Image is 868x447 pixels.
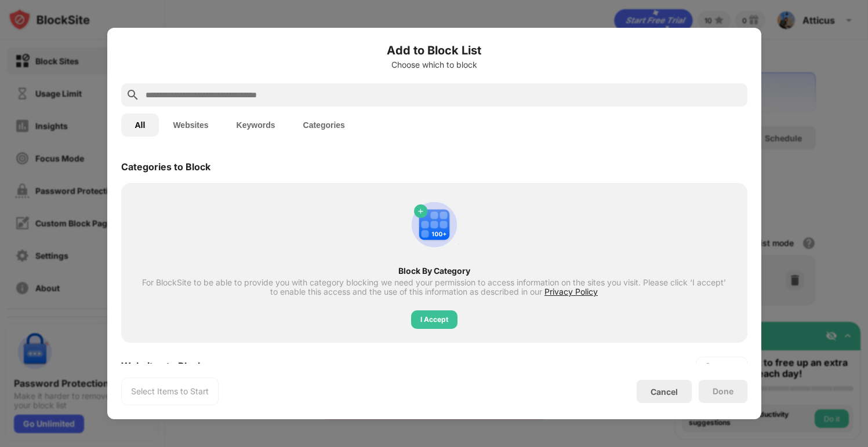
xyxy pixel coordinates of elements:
div: Done [713,387,733,396]
button: Keywords [223,113,289,137]
h6: Add to Block List [121,42,747,59]
div: See more [706,360,738,372]
div: Categories to Block [121,161,210,173]
span: Privacy Policy [544,287,598,296]
button: All [121,113,159,137]
div: For BlockSite to be able to provide you with category blocking we need your permission to access ... [142,278,727,296]
div: Choose which to block [121,60,747,69]
img: search.svg [126,88,140,102]
div: Cancel [651,387,678,397]
div: Block By Category [142,266,727,276]
button: Websites [159,113,222,137]
img: category-add.svg [406,197,462,252]
div: I Accept [420,314,448,325]
button: Categories [289,113,359,137]
div: Select Items to Start [131,386,209,397]
div: Websites to Block [121,360,203,372]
